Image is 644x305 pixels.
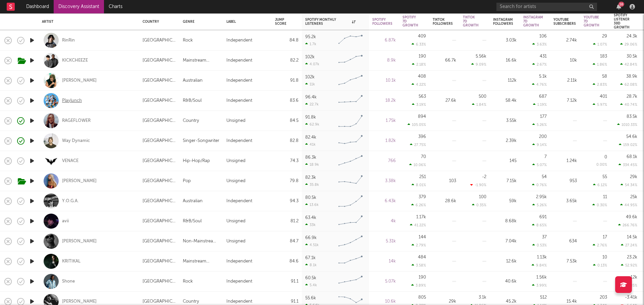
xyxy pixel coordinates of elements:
a: Playlunch [62,98,82,104]
div: Instagram 7D Growth [523,15,543,27]
div: 4.51k [305,243,319,247]
div: 16 [619,2,624,7]
div: 1.07 % [593,42,607,47]
div: 58.4k [493,97,517,105]
div: 1.86 % [593,62,607,67]
div: [GEOGRAPHIC_DATA] [143,97,176,105]
div: 1.17k [416,215,426,219]
a: [PERSON_NAME] [62,238,97,244]
div: 29k [630,175,637,179]
div: 40.74 % [620,102,637,107]
div: avii [62,218,69,224]
div: Y.O.G.A. [62,198,78,204]
div: 145 [493,157,517,165]
div: 4.76 % [532,82,547,87]
div: 27.75 % [410,143,426,147]
div: 94.3 [275,197,299,205]
div: R&B/Soul [183,217,202,225]
div: 177 [540,115,547,119]
div: 2.39k [493,137,517,145]
div: [GEOGRAPHIC_DATA] [143,177,176,185]
div: [GEOGRAPHIC_DATA] [143,197,176,205]
div: 42.84 % [620,62,637,67]
div: 1.24k [553,157,577,165]
div: [GEOGRAPHIC_DATA] [143,77,176,85]
div: 3.58 % [412,263,426,268]
div: 8.1k [305,263,317,267]
div: [GEOGRAPHIC_DATA] [143,257,176,265]
div: 29.06 % [620,42,637,47]
div: 84.7 [275,237,299,245]
div: 38.9k [626,74,637,79]
div: 10 [602,255,607,259]
div: 100 [479,195,486,199]
div: 2.67 % [532,62,547,67]
div: Shone [62,279,75,285]
input: Search for artists [496,3,597,11]
div: 70 [421,155,426,159]
div: 11 [603,195,607,199]
div: 25k [630,195,637,199]
div: 3.19 % [412,102,426,107]
div: 14k [372,257,396,265]
div: 3.38k [372,177,396,185]
a: [PERSON_NAME] [62,178,97,184]
div: 10k [553,57,577,65]
div: 5.56k [476,54,486,59]
div: 1.13k [537,255,547,259]
div: 66.7k [433,57,456,65]
svg: Chart title [335,72,366,89]
div: 3.63 % [532,42,547,47]
div: 95.2k [305,35,316,39]
div: 40.6k [493,278,517,286]
div: 66.9k [305,236,317,240]
div: Tiktok 7D Growth [463,15,479,27]
div: 91.1 [275,278,299,286]
div: 54.34 % [621,183,637,187]
div: [GEOGRAPHIC_DATA] [143,36,176,45]
div: YouTube Subscribers [553,18,576,26]
a: RinRin [62,37,75,44]
div: Spotify Followers [372,18,392,26]
div: 82.4k [305,135,316,140]
div: 82.8 [275,137,299,145]
div: 18.9k [305,162,319,167]
div: 190 [419,54,426,59]
div: 27.24 % [621,243,637,247]
div: 266.76 % [618,223,637,227]
div: Hip-Hop/Rap [183,157,210,165]
div: 5.07 % [532,163,547,167]
div: 1.75k [372,117,396,125]
div: 27.6k [433,97,456,105]
div: Independent [226,57,252,65]
div: 6.12 % [593,183,607,187]
div: [GEOGRAPHIC_DATA] [143,217,176,225]
div: 500 [479,94,486,99]
div: Australian [183,197,203,205]
div: 44.95 % [620,203,637,207]
div: Independent [226,257,252,265]
div: Spotify Monthly Listeners [305,18,356,26]
div: Independent [226,197,252,205]
div: Jump Score [275,18,288,26]
div: Rock [183,36,193,45]
svg: Chart title [335,92,366,109]
div: 37 [542,235,547,239]
div: Independent [226,36,252,45]
div: 396 [418,135,426,139]
div: Singer-Songwriter [183,137,219,145]
div: 6.26 % [411,203,426,207]
div: Tiktok Followers [433,18,453,26]
div: 106 [539,34,547,39]
div: Country [183,117,199,125]
div: 408 [418,74,426,79]
div: 691 [539,215,547,219]
div: 4.22 % [412,82,426,87]
div: 5.31k [372,237,396,245]
div: [GEOGRAPHIC_DATA] [143,117,176,125]
div: 68.1k [627,155,637,159]
div: 766 [372,157,396,165]
div: 687 [539,94,547,99]
div: [GEOGRAPHIC_DATA] [143,137,176,145]
div: -1.90 % [470,183,486,187]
